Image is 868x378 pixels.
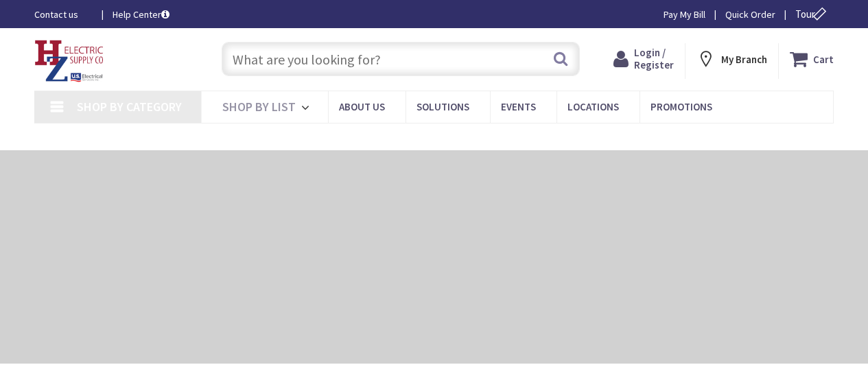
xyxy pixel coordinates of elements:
a: Contact us [34,8,91,21]
span: Promotions [650,100,712,113]
div: My Branch [696,47,767,71]
span: Shop By Category [77,99,182,115]
a: Quick Order [725,8,775,21]
span: Login / Register [634,46,674,71]
input: What are you looking for? [222,42,580,76]
span: Tour [795,8,830,21]
span: Shop By List [222,99,296,115]
a: Help Center [113,8,169,21]
span: Locations [567,100,619,113]
strong: Cart [813,47,834,71]
span: Solutions [417,100,469,113]
a: Pay My Bill [664,8,705,21]
img: HZ Electric Supply [34,40,104,82]
a: Cart [790,47,834,71]
strong: My Branch [721,53,767,66]
span: About Us [339,100,385,113]
a: Login / Register [613,47,674,71]
span: Events [501,100,536,113]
